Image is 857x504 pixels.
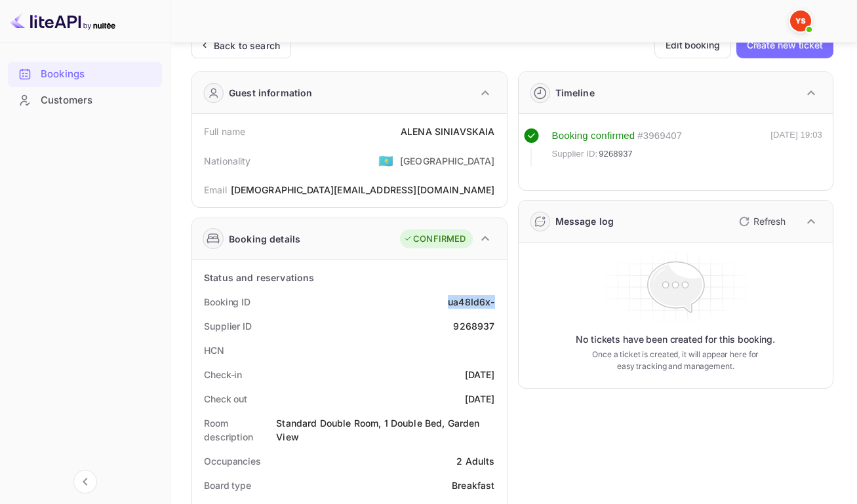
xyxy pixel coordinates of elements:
[8,88,162,112] a: Customers
[231,183,495,197] div: [DEMOGRAPHIC_DATA][EMAIL_ADDRESS][DOMAIN_NAME]
[204,319,252,333] div: Supplier ID
[637,128,682,144] div: # 3969407
[401,125,495,138] div: ALENA SINIAVSKAIA
[204,183,227,197] div: Email
[552,128,635,144] div: Booking confirmed
[8,88,162,113] div: Customers
[229,232,300,246] div: Booking details
[453,319,494,333] div: 9268937
[403,233,466,246] div: CONFIRMED
[41,67,155,82] div: Bookings
[465,368,495,381] div: [DATE]
[452,478,494,492] div: Breakfast
[736,32,833,58] button: Create new ticket
[204,392,247,406] div: Check out
[465,392,495,406] div: [DATE]
[790,10,811,31] img: Yandex Support
[41,93,155,108] div: Customers
[770,128,822,166] div: [DATE] 19:03
[204,368,242,381] div: Check-in
[204,154,251,168] div: Nationality
[555,86,595,100] div: Timeline
[753,214,786,228] p: Refresh
[576,333,775,346] p: No tickets have been created for this booking.
[204,343,224,357] div: HCN
[204,125,245,138] div: Full name
[378,149,393,172] span: United States
[592,349,759,372] p: Once a ticket is created, it will appear here for easy tracking and management.
[448,295,494,309] div: ua48Id6x-
[214,39,280,52] div: Back to search
[8,62,162,87] div: Bookings
[229,86,313,100] div: Guest information
[204,295,250,309] div: Booking ID
[400,154,495,168] div: [GEOGRAPHIC_DATA]
[599,147,633,161] span: 9268937
[456,454,494,468] div: 2 Adults
[204,454,261,468] div: Occupancies
[276,416,494,444] div: Standard Double Room, 1 Double Bed, Garden View
[555,214,614,228] div: Message log
[204,478,251,492] div: Board type
[10,10,115,31] img: LiteAPI logo
[204,271,314,284] div: Status and reservations
[552,147,598,161] span: Supplier ID:
[654,32,731,58] button: Edit booking
[73,470,97,494] button: Collapse navigation
[204,416,276,444] div: Room description
[8,62,162,86] a: Bookings
[731,211,791,232] button: Refresh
